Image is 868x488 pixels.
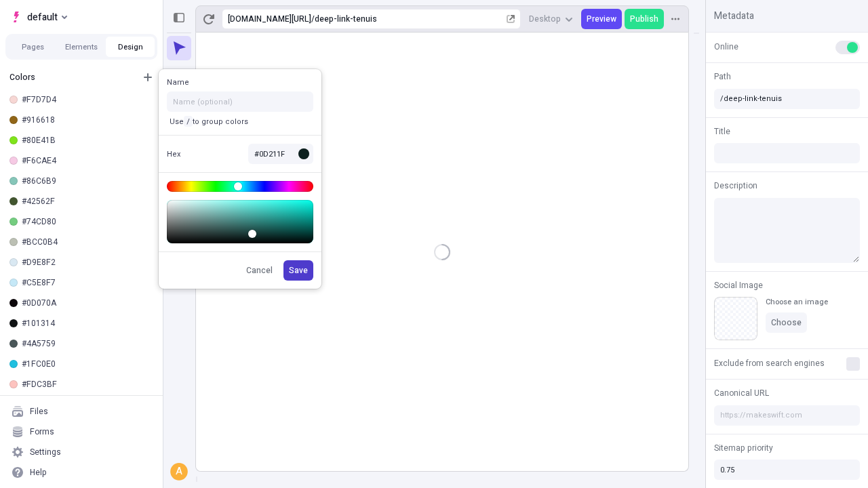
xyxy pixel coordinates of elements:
div: Files [30,406,48,417]
span: Desktop [529,14,561,24]
div: #C5E8F7 [22,277,152,288]
div: #80E41B [22,135,152,146]
span: Social Image [714,279,763,291]
button: Preview [581,9,622,29]
span: Save [289,265,308,276]
div: #74CD80 [22,216,152,227]
div: #86C6B9 [22,176,152,186]
span: Cancel [246,265,273,276]
div: Settings [30,447,61,457]
div: Help [30,467,47,478]
div: #F6CAE4 [22,155,152,166]
button: Desktop [524,9,578,29]
div: Choose an image [766,297,828,307]
button: Pages [8,37,57,57]
span: Sitemap priority [714,442,773,454]
div: #0D070A [22,298,152,308]
input: https://makeswift.com [714,405,860,426]
button: Elements [57,37,106,57]
span: Exclude from search engines [714,357,825,369]
div: Name [167,77,210,87]
span: Choose [771,317,802,328]
span: Title [714,125,730,138]
div: A [172,464,186,479]
div: #BCC0B4 [22,237,152,247]
div: #FDC3BF [22,379,152,390]
input: Name (optional) [167,91,313,112]
div: Forms [30,426,54,437]
button: Select site [5,7,73,27]
div: #F7D7D4 [22,94,152,105]
span: default [27,9,58,25]
div: #1FC0E0 [22,359,152,369]
span: Preview [587,14,616,24]
button: Cancel [241,260,278,281]
span: Publish [630,14,658,24]
div: [URL][DOMAIN_NAME] [228,14,311,24]
div: #D9E8F2 [22,257,152,268]
div: deep-link-tenuis [315,14,504,24]
span: Description [714,180,757,192]
button: Publish [625,9,664,29]
p: Use to group colors [167,116,251,127]
div: Hex [167,149,210,159]
span: Canonical URL [714,387,769,399]
button: Save [283,260,313,281]
div: Colors [9,72,134,83]
div: / [311,14,315,24]
div: #4A5759 [22,338,152,349]
div: #42562F [22,196,152,207]
span: Path [714,70,731,83]
button: Design [106,37,155,57]
div: #916618 [22,115,152,125]
span: Online [714,41,738,53]
button: Choose [766,312,807,333]
code: / [184,116,193,127]
div: #101314 [22,318,152,329]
